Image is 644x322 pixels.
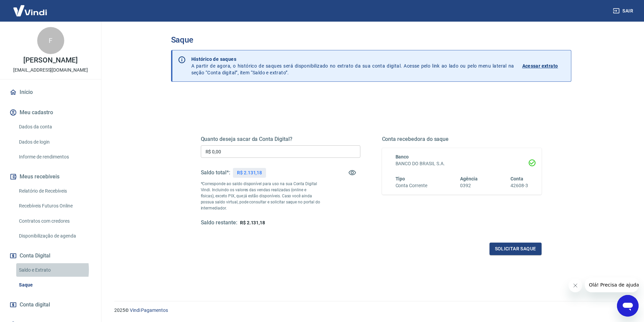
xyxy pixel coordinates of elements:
[396,154,409,159] span: Banco
[4,5,57,10] span: Olá! Precisa de ajuda?
[16,199,93,213] a: Recebíveis Futuros Online
[16,214,93,228] a: Contratos com credores
[510,182,528,189] h6: 42608-3
[201,181,320,211] p: *Corresponde ao saldo disponível para uso na sua Conta Digital Vindi. Incluindo os valores das ve...
[37,27,64,54] div: F
[617,295,639,317] iframe: Botão para abrir a janela de mensagens
[171,35,571,45] h3: Saque
[8,105,93,120] button: Meu cadastro
[201,169,230,176] h5: Saldo total*:
[191,56,514,76] p: A partir de agora, o histórico de saques será disponibilizado no extrato da sua conta digital. Ac...
[8,169,93,184] button: Meus recebíveis
[114,307,628,314] p: 2025 ©
[20,300,50,309] span: Conta digital
[612,5,636,17] button: Sair
[396,182,427,189] h6: Conta Corrente
[16,229,93,243] a: Disponibilização de agenda
[569,279,582,292] iframe: Fechar mensagem
[8,297,93,312] a: Conta digital
[16,120,93,134] a: Dados da conta
[23,57,77,64] p: [PERSON_NAME]
[16,135,93,149] a: Dados de login
[13,67,88,74] p: [EMAIL_ADDRESS][DOMAIN_NAME]
[522,56,566,76] a: Acessar extrato
[16,278,93,292] a: Saque
[522,63,558,69] p: Acessar extrato
[382,136,542,143] h5: Conta recebedora do saque
[8,248,93,263] button: Conta Digital
[191,56,514,63] p: Histórico de saques
[16,150,93,164] a: Informe de rendimentos
[460,176,478,181] span: Agência
[240,220,265,225] span: R$ 2.131,18
[510,176,523,181] span: Conta
[8,85,93,100] a: Início
[16,263,93,277] a: Saldo e Extrato
[490,243,542,255] button: Solicitar saque
[8,0,52,21] img: Vindi
[130,307,168,313] a: Vindi Pagamentos
[201,219,237,226] h5: Saldo restante:
[16,184,93,198] a: Relatório de Recebíveis
[396,160,528,167] h6: BANCO DO BRASIL S.A.
[201,136,360,143] h5: Quanto deseja sacar da Conta Digital?
[585,277,639,292] iframe: Mensagem da empresa
[396,176,405,181] span: Tipo
[237,169,262,176] p: R$ 2.131,18
[460,182,478,189] h6: 0392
